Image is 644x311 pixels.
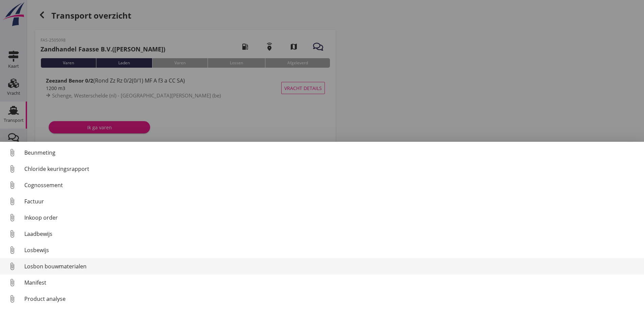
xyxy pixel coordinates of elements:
[24,149,639,157] div: Beunmeting
[24,230,639,238] div: Laadbewijs
[24,181,639,189] div: Cognossement
[7,147,18,158] i: attach_file
[7,163,18,174] i: attach_file
[24,295,639,303] div: Product analyse
[24,246,639,254] div: Losbewijs
[7,196,18,207] i: attach_file
[7,261,18,272] i: attach_file
[24,279,639,287] div: Manifest
[7,277,18,288] i: attach_file
[24,197,639,205] div: Factuur
[7,212,18,223] i: attach_file
[24,214,639,222] div: Inkoop order
[24,262,639,270] div: Losbon bouwmaterialen
[7,228,18,239] i: attach_file
[24,165,639,173] div: Chloride keuringsrapport
[7,293,18,304] i: attach_file
[7,180,18,191] i: attach_file
[7,245,18,256] i: attach_file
